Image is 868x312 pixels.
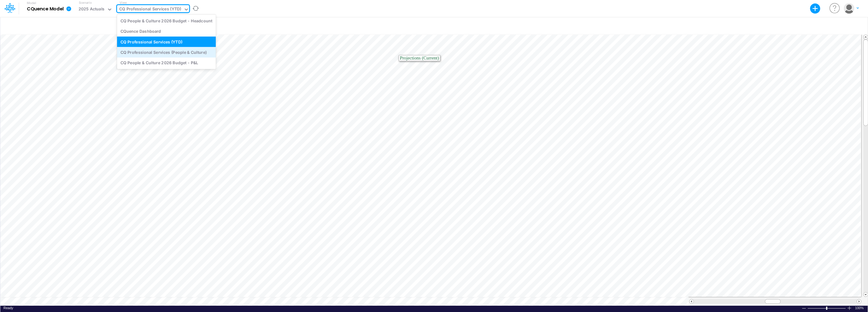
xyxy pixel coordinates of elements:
[855,306,865,310] span: 100%
[847,306,852,310] div: Zoom In
[807,306,847,310] div: Zoom
[27,6,64,12] b: CQuence Model
[826,307,827,310] div: Zoom
[117,26,216,37] div: CQuence Dashboard
[801,306,806,311] div: Zoom Out
[117,15,216,26] div: CQ People & Culture 2026 Budget - Headcount
[79,0,92,5] label: Scenario
[119,6,181,13] div: CQ Professional Services (YTD)
[3,306,13,310] span: Ready
[117,37,216,47] div: CQ Professional Services (YTD)
[117,47,216,57] div: CQ Professional Services (People & Culture)
[117,58,216,68] div: CQ People & Culture 2026 Budget - P&L
[120,0,127,5] label: View
[855,306,865,310] div: Zoom level
[79,6,105,13] div: 2025 Actuals
[3,306,13,310] div: In Ready mode
[27,1,36,5] label: Model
